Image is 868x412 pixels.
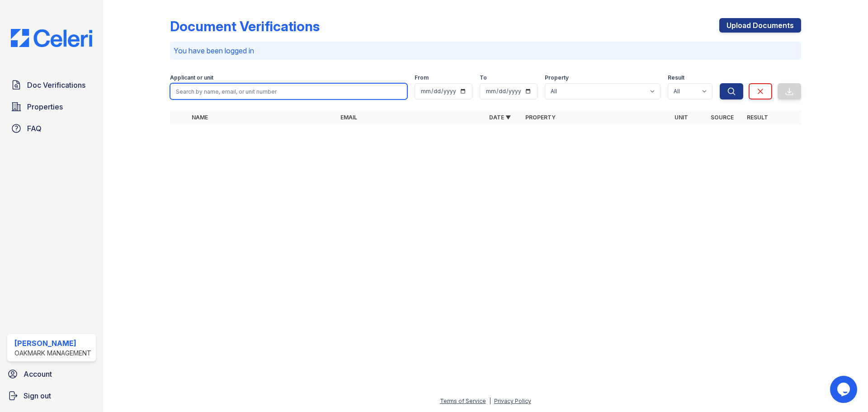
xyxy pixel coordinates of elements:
a: Doc Verifications [7,76,96,94]
a: Upload Documents [719,18,801,33]
div: | [489,398,491,404]
a: Unit [675,114,688,121]
a: Sign out [4,387,99,405]
div: Document Verifications [170,18,320,34]
a: Account [4,365,99,383]
a: Date ▼ [489,114,511,121]
a: Properties [7,98,96,116]
span: Sign out [24,390,51,401]
label: Property [545,74,569,81]
label: Applicant or unit [170,74,213,81]
label: From [415,74,429,81]
a: FAQ [7,119,96,137]
span: Properties [27,101,63,112]
a: Privacy Policy [494,398,531,404]
a: Source [711,114,734,121]
input: Search by name, email, or unit number [170,83,407,99]
label: Result [668,74,684,81]
a: Property [525,114,556,121]
a: Result [747,114,768,121]
span: FAQ [27,123,42,134]
div: Oakmark Management [14,349,91,358]
div: [PERSON_NAME] [14,338,91,349]
a: Email [340,114,357,121]
label: To [480,74,487,81]
iframe: chat widget [830,376,859,403]
img: CE_Logo_Blue-a8612792a0a2168367f1c8372b55b34899dd931a85d93a1a3d3e32e68fde9ad4.png [4,29,99,47]
span: Doc Verifications [27,80,85,90]
span: Account [24,369,52,379]
a: Terms of Service [440,398,486,404]
a: Name [192,114,208,121]
p: You have been logged in [174,45,797,56]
